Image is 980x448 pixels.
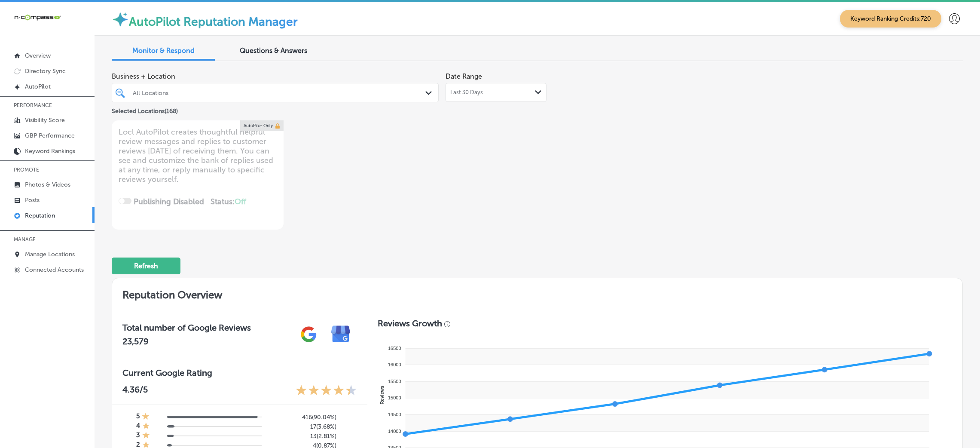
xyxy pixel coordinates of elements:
[136,412,140,422] h4: 5
[25,132,75,139] p: GBP Performance
[25,251,75,258] p: Manage Locations
[388,412,401,417] tspan: 14500
[25,212,55,219] p: Reputation
[142,412,150,422] div: 1 Star
[240,46,307,55] span: Questions & Answers
[25,68,66,75] p: Directory Sync
[25,117,65,124] p: Visibility Score
[112,11,129,28] img: autopilot-icon
[142,431,150,441] div: 1 Star
[133,89,426,96] div: All Locations
[136,431,140,441] h4: 3
[25,181,70,188] p: Photos & Videos
[112,72,439,80] span: Business + Location
[132,46,195,55] span: Monitor & Respond
[25,147,75,155] p: Keyword Rankings
[112,278,962,308] h2: Reputation Overview
[269,433,336,440] h5: 13 ( 2.81% )
[840,10,941,28] span: Keyword Ranking Credits: 720
[293,318,325,350] img: gPZS+5FD6qPJAAAAABJRU5ErkJggg==
[388,429,401,434] tspan: 14000
[112,104,178,115] p: Selected Locations ( 168 )
[450,89,483,96] span: Last 30 Days
[296,384,357,398] div: 4.36 Stars
[122,384,148,398] p: 4.36 /5
[379,386,384,405] text: Reviews
[136,422,140,431] h4: 4
[25,266,84,273] p: Connected Accounts
[446,72,482,80] label: Date Range
[122,368,357,378] h3: Current Google Rating
[325,318,357,350] img: e7ababfa220611ac49bdb491a11684a6.png
[25,196,40,204] p: Posts
[388,395,401,400] tspan: 15000
[269,423,336,430] h5: 17 ( 3.68% )
[388,362,401,367] tspan: 16000
[388,379,401,384] tspan: 15500
[112,258,180,274] button: Refresh
[122,322,251,333] h3: Total number of Google Reviews
[25,83,51,90] p: AutoPilot
[378,318,442,328] h3: Reviews Growth
[129,15,298,29] label: AutoPilot Reputation Manager
[122,336,251,347] h2: 23,579
[14,13,61,21] img: 660ab0bf-5cc7-4cb8-ba1c-48b5ae0f18e60NCTV_CLogo_TV_Black_-500x88.png
[142,422,150,431] div: 1 Star
[388,346,401,351] tspan: 16500
[25,52,51,59] p: Overview
[269,414,336,421] h5: 416 ( 90.04% )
